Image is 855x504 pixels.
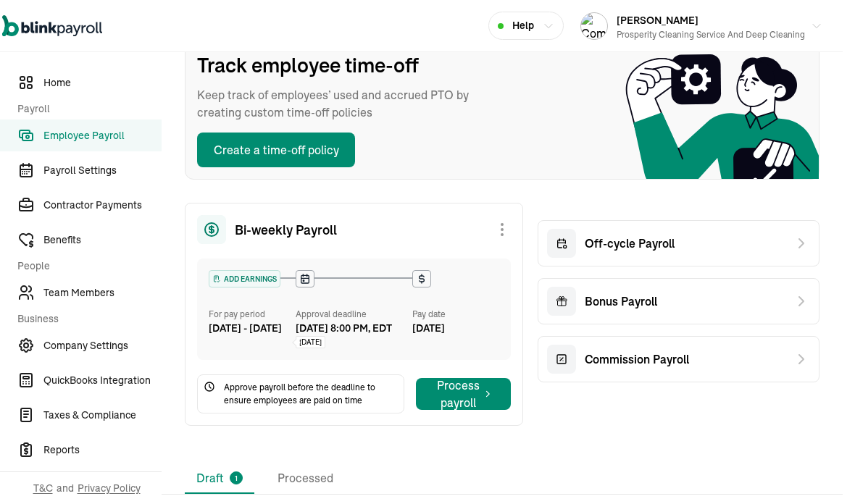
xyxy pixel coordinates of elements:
span: 1 [235,473,238,484]
div: [DATE] 8:00 PM, EDT [296,321,392,336]
div: For pay period [209,308,296,321]
li: Draft [185,463,254,494]
span: QuickBooks Integration [43,373,173,388]
div: [DATE] - [DATE] [209,321,296,336]
nav: Global [2,5,102,47]
span: [DATE] [299,337,322,348]
span: Company Settings [43,338,173,353]
div: [DATE] [412,321,499,336]
span: Contractor Payments [43,198,173,213]
span: Help [512,18,534,33]
li: Processed [266,463,345,494]
button: Create a time-off policy [197,133,355,167]
span: [PERSON_NAME] [617,14,698,27]
div: Pay date [412,308,499,321]
span: People [17,259,164,274]
span: Home [43,75,173,91]
span: Benefits [43,232,173,248]
span: Business [17,311,164,327]
button: Company logo[PERSON_NAME]Prosperity Cleaning Service and Deep Cleaning [575,8,828,44]
button: Process payroll [416,378,511,410]
span: Taxes & Compliance [43,408,173,423]
span: Reports [43,442,173,458]
span: Bonus Payroll [585,293,657,310]
div: Prosperity Cleaning Service and Deep Cleaning [617,28,805,41]
span: Track employee time-off [197,50,487,80]
span: Team Members [43,285,173,301]
span: Payroll Settings [43,163,173,178]
span: Commission Payroll [585,350,689,368]
div: ADD EARNINGS [209,271,280,287]
iframe: Chat Widget [606,348,855,504]
span: Employee Payroll [43,128,173,143]
span: Approve payroll before the deadline to ensure employees are paid on time [224,381,398,407]
span: Keep track of employees’ used and accrued PTO by creating custom time-off policies [197,86,487,121]
span: Payroll [17,101,164,117]
div: Approval deadline [296,308,406,321]
img: Company logo [581,13,607,39]
span: Off-cycle Payroll [585,235,675,252]
div: Process payroll [433,377,493,411]
button: Help [488,12,564,40]
span: Privacy Policy [78,481,141,495]
span: T&C [33,481,53,495]
span: Bi-weekly Payroll [235,220,337,240]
